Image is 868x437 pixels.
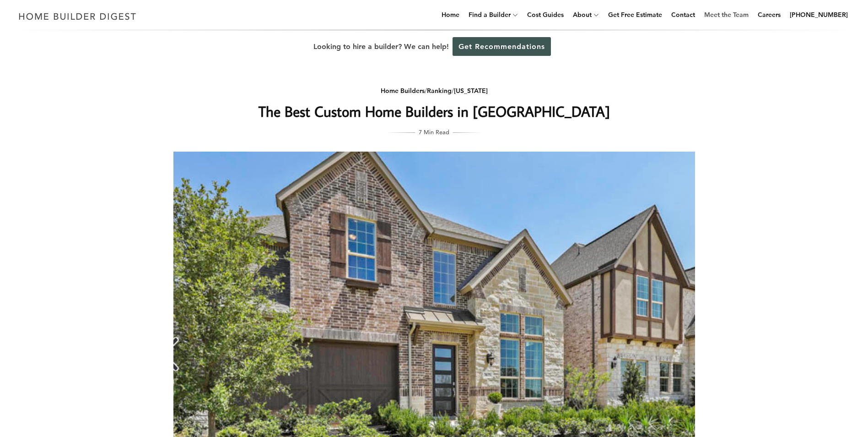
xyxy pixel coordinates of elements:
div: / / [252,85,617,97]
h1: The Best Custom Home Builders in [GEOGRAPHIC_DATA] [252,100,617,122]
img: Home Builder Digest [15,7,140,25]
a: Home Builders [381,87,425,95]
a: [US_STATE] [454,87,488,95]
a: Get Recommendations [453,37,551,56]
span: 7 Min Read [419,127,449,137]
a: Ranking [427,87,452,95]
